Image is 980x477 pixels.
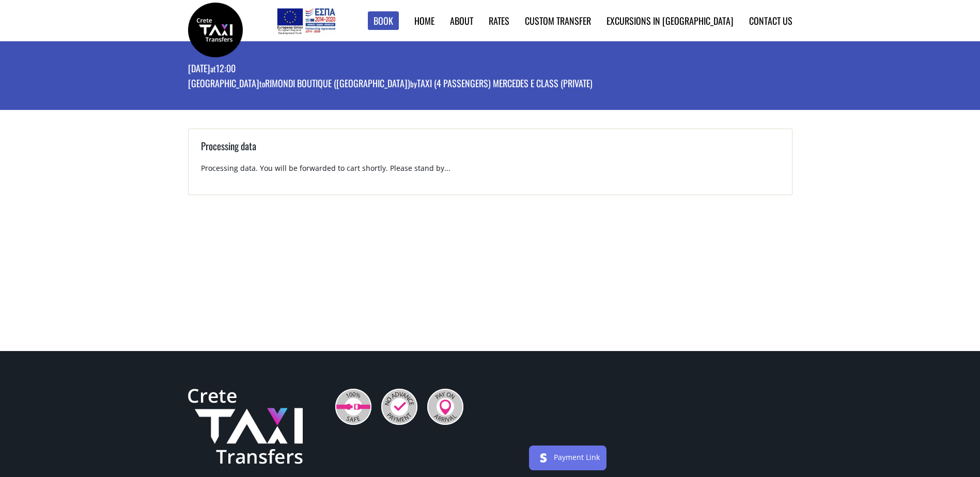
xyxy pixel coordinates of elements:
img: Crete Taxi Transfers | Booking page | Crete Taxi Transfers [188,3,243,57]
a: Payment Link [554,452,600,462]
p: [GEOGRAPHIC_DATA] Rimondi Boutique ([GEOGRAPHIC_DATA]) Taxi (4 passengers) Mercedes E Class (priv... [188,77,593,92]
img: Crete Taxi Transfers [188,389,303,464]
img: No Advance Payment [381,389,417,425]
a: Contact us [749,14,792,27]
a: Crete Taxi Transfers | Booking page | Crete Taxi Transfers [188,23,243,34]
small: to [259,78,265,89]
small: at [210,63,216,74]
h3: Processing data [201,139,780,163]
a: Book [368,11,399,30]
a: Rates [489,14,509,27]
p: Processing data. You will be forwarded to cart shortly. Please stand by... [201,163,780,182]
img: stripe [535,450,552,466]
img: Pay On Arrival [427,389,463,425]
img: 100% Safe [335,389,371,425]
p: [DATE] 12:00 [188,62,593,77]
a: Excursions in [GEOGRAPHIC_DATA] [606,14,734,27]
a: Home [414,14,434,27]
a: About [450,14,473,27]
a: Custom Transfer [525,14,591,27]
small: by [410,78,417,89]
img: e-bannersEUERDF180X90.jpg [275,5,337,36]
